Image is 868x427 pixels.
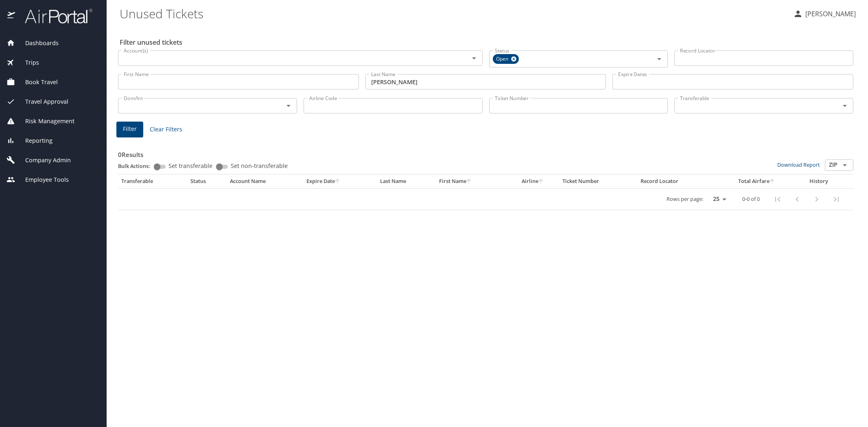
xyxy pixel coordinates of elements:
th: Last Name [377,174,436,188]
th: Airline [507,174,559,188]
span: Set transferable [168,163,212,169]
div: Open [493,54,519,64]
span: Open [493,55,513,63]
span: Employee Tools [15,175,69,184]
span: Risk Management [15,117,74,126]
th: Status [187,174,227,188]
button: Open [654,53,665,65]
span: Book Travel [15,78,58,87]
button: sort [770,179,775,184]
p: 0-0 of 0 [742,196,760,202]
span: Dashboards [15,39,59,48]
button: Clear Filters [146,122,186,137]
button: Open [839,100,851,111]
button: Open [839,159,851,171]
span: Company Admin [15,156,71,165]
select: rows per page [706,193,729,205]
p: Rows per page: [667,196,703,202]
button: Open [468,52,480,64]
span: Trips [15,58,39,67]
span: Clear Filters [150,124,182,135]
span: Set non-transferable [231,163,288,169]
button: Open [283,100,294,111]
button: sort [538,179,544,184]
h3: 0 Results [118,145,853,159]
span: Travel Approval [15,97,68,106]
p: Bulk Actions: [118,162,157,170]
span: Reporting [15,136,52,145]
th: Account Name [227,174,303,188]
button: sort [466,179,472,184]
h2: Filter unused tickets [120,36,855,49]
span: Filter [123,124,137,134]
img: icon-airportal.png [7,8,16,24]
h1: Unused Tickets [120,1,787,26]
a: Download Report [777,161,820,168]
button: Filter [116,122,143,137]
th: Total Airfare [717,174,796,188]
button: sort [335,179,341,184]
div: Transferable [121,178,184,185]
th: Expire Date [303,174,377,188]
th: Record Locator [637,174,717,188]
th: History [796,174,842,188]
table: custom pagination table [118,174,853,210]
p: [PERSON_NAME] [803,9,856,19]
th: First Name [436,174,507,188]
img: airportal-logo.png [16,8,92,24]
th: Ticket Number [559,174,637,188]
button: [PERSON_NAME] [790,7,859,21]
